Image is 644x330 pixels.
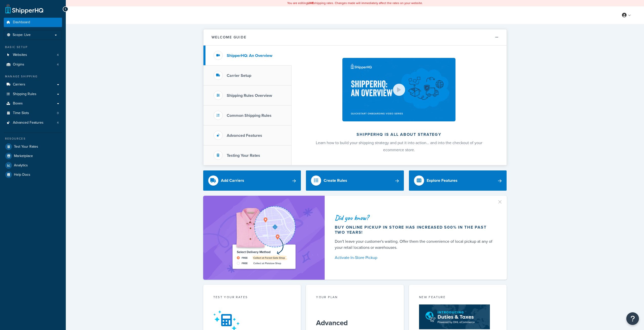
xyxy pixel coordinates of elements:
a: Advanced Features4 [4,118,62,127]
a: Explore Features [409,170,507,191]
h2: Welcome Guide [212,35,246,39]
div: New Feature [419,295,497,301]
a: Analytics [4,161,62,170]
div: Did you know? [335,214,495,221]
span: Websites [13,53,27,57]
a: Create Rules [306,170,404,191]
span: Boxes [13,101,23,106]
a: Add Carriers [203,170,301,191]
a: Origins4 [4,60,62,69]
h5: Advanced [316,319,394,327]
li: Advanced Features [4,118,62,127]
a: Activate In-Store Pickup [335,254,495,261]
span: Analytics [14,163,28,168]
div: Buy online pickup in store has increased 500% in the past two years! [335,225,495,235]
div: Create Rules [324,177,347,184]
a: Marketplace [4,151,62,161]
a: Websites4 [4,50,62,60]
span: Learn how to build your shipping strategy and put it into action… and into the checkout of your e... [316,140,482,153]
a: Shipping Rules [4,90,62,99]
a: Time Slots0 [4,108,62,118]
span: Marketplace [14,154,33,158]
div: Basic Setup [4,45,62,49]
a: Carriers [4,80,62,89]
b: LIVE [308,1,314,5]
img: ShipperHQ is all about strategy [342,58,455,121]
a: Boxes [4,99,62,108]
span: 4 [57,121,59,125]
span: Carriers [13,82,25,87]
h3: Advanced Features [227,133,262,138]
span: Time Slots [13,111,29,115]
h3: ShipperHQ: An Overview [227,53,272,58]
div: Manage Shipping [4,74,62,79]
div: Add Carriers [221,177,244,184]
span: 0 [57,111,59,115]
li: Origins [4,60,62,69]
span: Dashboard [13,20,30,25]
a: Dashboard [4,18,62,27]
span: Origins [13,62,24,67]
div: Don't leave your customer's waiting. Offer them the convenience of local pickup at any of your re... [335,238,495,251]
li: Time Slots [4,108,62,118]
span: Advanced Features [13,121,44,125]
span: Shipping Rules [13,92,36,96]
h2: ShipperHQ is all about strategy [305,132,493,137]
span: Test Your Rates [14,145,38,149]
a: Help Docs [4,170,62,179]
div: Your Plan [316,295,394,301]
span: Help Docs [14,173,30,177]
img: ad-shirt-map-b0359fc47e01cab431d101c4b569394f6a03f54285957d908178d52f29eb9668.png [218,203,310,272]
a: Test Your Rates [4,142,62,151]
li: Websites [4,50,62,60]
h3: Common Shipping Rules [227,113,272,118]
span: Scope: Live [13,33,31,37]
span: 4 [57,53,59,57]
div: Resources [4,137,62,141]
button: Open Resource Center [626,312,639,325]
div: Explore Features [427,177,458,184]
h3: Testing Your Rates [227,153,260,158]
button: Welcome Guide [203,29,507,46]
h3: Carrier Setup [227,73,251,78]
span: 4 [57,62,59,67]
h3: Shipping Rules Overview [227,93,272,98]
div: Test your rates [213,295,291,301]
